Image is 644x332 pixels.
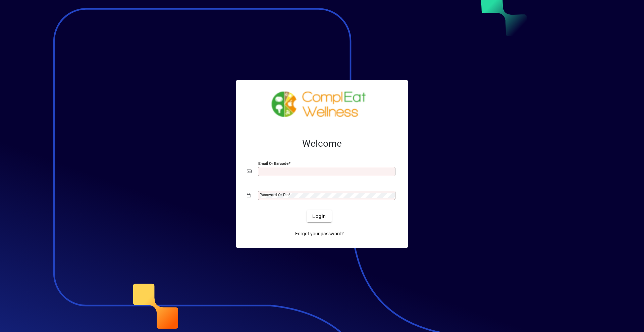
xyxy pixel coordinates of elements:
[307,210,331,222] button: Login
[295,230,344,237] span: Forgot your password?
[260,192,288,197] mat-label: Password or Pin
[247,138,397,149] h2: Welcome
[258,161,288,166] mat-label: Email or Barcode
[292,228,346,240] a: Forgot your password?
[312,213,326,220] span: Login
